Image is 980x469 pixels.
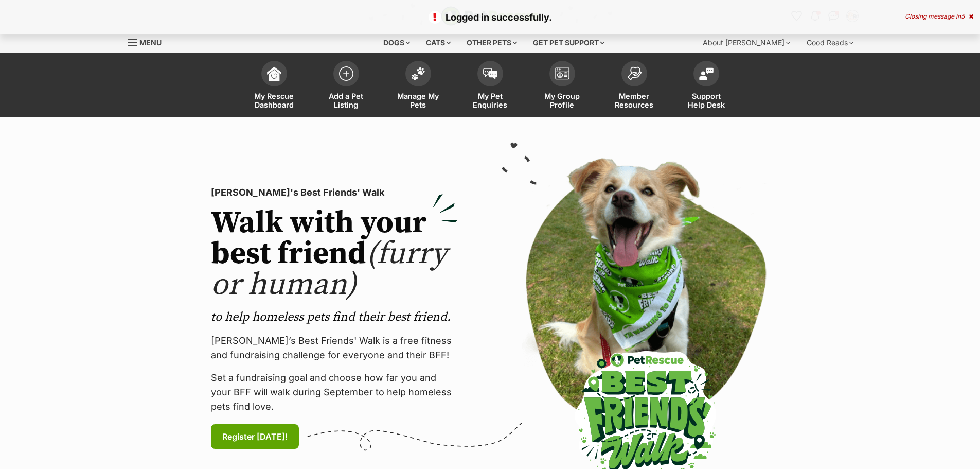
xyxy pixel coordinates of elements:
[419,32,458,53] div: Cats
[382,56,454,117] a: Manage My Pets
[483,68,497,79] img: pet-enquiries-icon-7e3ad2cf08bfb03b45e93fb7055b45f3efa6380592205ae92323e6603595dc1f.svg
[251,92,297,109] span: My Rescue Dashboard
[267,66,281,81] img: dashboard-icon-eb2f2d2d3e046f16d808141f083e7271f6b2e854fb5c12c21221c1fb7104beca.svg
[211,208,458,301] h2: Walk with your best friend
[454,56,526,117] a: My Pet Enquiries
[627,66,642,80] img: member-resources-icon-8e73f808a243e03378d46382f2149f9095a855e16c252ad45f914b54edf8863c.svg
[211,371,458,414] p: Set a fundraising goal and choose how far you and your BFF will walk during September to help hom...
[699,67,714,80] img: help-desk-icon-fdf02630f3aa405de69fd3d07c3f3aa587a6932b1a1747fa1d2bba05be0121f9.svg
[467,92,513,109] span: My Pet Enquiries
[211,235,447,304] span: (furry or human)
[376,32,417,53] div: Dogs
[411,67,425,80] img: manage-my-pets-icon-02211641906a0b7f246fdf0571729dbe1e7629f14944591b6c1af311fb30b64b.svg
[211,334,458,362] p: [PERSON_NAME]’s Best Friends' Walk is a free fitness and fundraising challenge for everyone and t...
[526,32,612,53] div: Get pet support
[611,92,657,109] span: Member Resources
[323,92,369,109] span: Add a Pet Listing
[799,32,861,53] div: Good Reads
[339,66,353,81] img: add-pet-listing-icon-0afa8454b4691262ce3f59096e99ab1cd57d4a30225e0717b998d2c9b9846f56.svg
[128,32,169,51] a: Menu
[696,32,797,53] div: About [PERSON_NAME]
[555,67,569,80] img: group-profile-icon-3fa3cf56718a62981997c0bc7e787c4b2cf8bcc04b72c1350f741eb67cf2f40e.svg
[222,430,288,443] span: Register [DATE]!
[238,56,310,117] a: My Rescue Dashboard
[670,56,742,117] a: Support Help Desk
[526,56,598,117] a: My Group Profile
[139,38,162,47] span: Menu
[395,92,441,109] span: Manage My Pets
[539,92,585,109] span: My Group Profile
[211,309,458,325] p: to help homeless pets find their best friend.
[459,32,524,53] div: Other pets
[310,56,382,117] a: Add a Pet Listing
[211,185,458,200] p: [PERSON_NAME]'s Best Friends' Walk
[683,92,729,109] span: Support Help Desk
[211,424,299,449] a: Register [DATE]!
[598,56,670,117] a: Member Resources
